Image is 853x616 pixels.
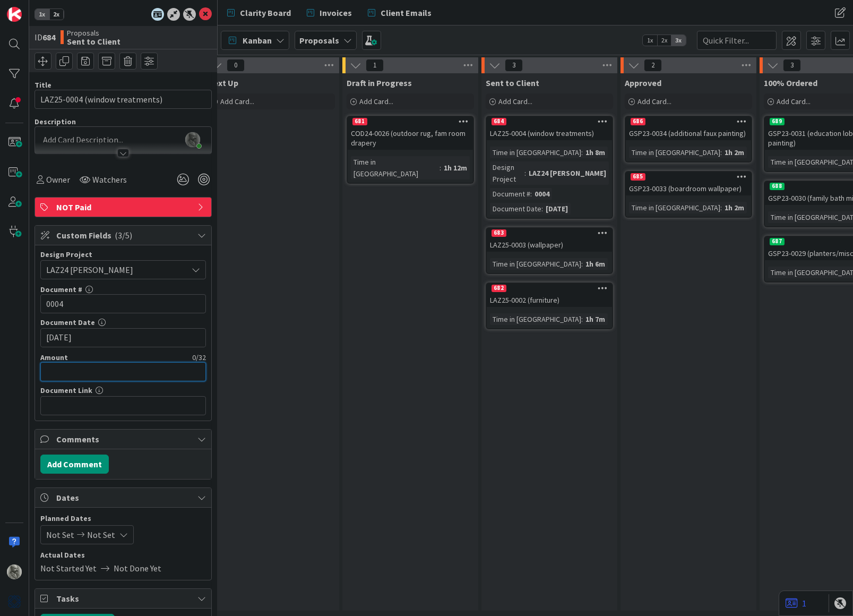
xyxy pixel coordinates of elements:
span: Owner [46,173,70,186]
span: Clarity Board [240,6,291,19]
span: Description [35,117,76,126]
span: Planned Dates [40,513,206,524]
span: Add Card... [359,97,393,106]
input: YYYY/MM/DD [46,329,200,347]
label: Document # [40,285,82,294]
div: Time in [GEOGRAPHIC_DATA] [629,147,720,158]
div: 685GSP23-0033 (boardroom wallpaper) [626,172,751,195]
div: GSP23-0033 (boardroom wallpaper) [626,182,751,195]
div: 0004 [532,188,552,200]
img: avatar [7,594,22,609]
div: 683 [487,228,612,238]
span: Add Card... [637,97,671,106]
div: 681COD24-0026 (outdoor rug, fam room drapery [348,117,473,150]
div: 686 [626,117,751,126]
div: 1h 8m [583,147,608,158]
span: 2 [644,59,662,72]
div: Document Date [40,319,206,326]
div: 681 [348,117,473,126]
label: Title [35,80,51,90]
span: Not Started Yet [40,562,97,575]
div: 1h 7m [583,313,608,325]
a: Invoices [300,3,358,22]
div: 687 [770,238,785,245]
span: Comments [56,433,192,446]
span: Add Card... [777,97,811,106]
div: 683 [492,229,506,237]
span: 1 [366,59,384,72]
div: LAZ25-0004 (window treatments) [487,126,612,140]
div: 686 [631,118,645,125]
div: Document # [490,188,530,200]
img: PA [7,564,22,579]
span: Not Set [87,528,115,541]
span: Watchers [92,173,127,186]
span: ( 3/5 ) [115,230,132,241]
div: 688 [770,183,785,190]
div: 684 [492,118,506,125]
span: LAZ24 [PERSON_NAME] [46,262,182,277]
span: NOT Paid [56,201,192,213]
span: : [581,147,583,158]
span: 1x [35,9,49,20]
div: Time in [GEOGRAPHIC_DATA] [490,313,581,325]
div: Document Date [490,203,541,215]
div: GSP23-0034 (additional faux painting) [626,126,751,140]
span: Sent to Client [486,78,539,88]
div: Document Link [40,387,206,394]
span: Actual Dates [40,550,206,561]
span: ID [35,31,55,44]
span: : [530,188,532,200]
label: Amount [40,353,68,362]
span: 0 [227,59,245,72]
button: Add Comment [40,455,109,474]
div: 685 [626,172,751,182]
div: 686GSP23-0034 (additional faux painting) [626,117,751,140]
span: : [581,258,583,270]
div: 684 [487,117,612,126]
span: : [524,167,526,179]
div: 682 [492,285,506,292]
span: : [440,162,441,174]
div: LAZ25-0003 (wallpaper) [487,238,612,252]
span: Add Card... [498,97,532,106]
span: Draft in Progress [347,78,412,88]
span: 3 [505,59,523,72]
span: 100% Ordered [764,78,817,88]
span: 3 [783,59,801,72]
span: Add Card... [220,97,254,106]
span: Client Emails [381,6,432,19]
div: 1h 6m [583,258,608,270]
b: Sent to Client [67,37,120,46]
div: COD24-0026 (outdoor rug, fam room drapery [348,126,473,150]
div: Time in [GEOGRAPHIC_DATA] [490,258,581,270]
div: 1h 2m [722,202,747,213]
span: Approved [625,78,661,88]
input: Quick Filter... [697,31,777,50]
div: LAZ25-0002 (furniture) [487,293,612,307]
div: Design Project [490,161,524,185]
div: LAZ24 [PERSON_NAME] [526,167,609,179]
div: [DATE] [543,203,571,215]
span: 3x [671,35,686,46]
div: 682LAZ25-0002 (furniture) [487,284,612,307]
span: 2x [49,9,64,20]
span: 2x [657,35,671,46]
div: 684LAZ25-0004 (window treatments) [487,117,612,140]
div: 681 [352,118,367,125]
div: 685 [631,173,645,181]
span: : [720,147,722,158]
span: Not Set [46,528,74,541]
span: Dates [56,491,192,504]
a: 1 [786,597,806,610]
div: Time in [GEOGRAPHIC_DATA] [351,156,440,179]
div: 0 / 32 [71,353,206,362]
span: 1x [643,35,657,46]
span: Kanban [243,34,272,47]
span: Not Done Yet [114,562,161,575]
span: Custom Fields [56,229,192,242]
input: type card name here... [35,90,212,109]
div: Design Project [40,251,206,258]
div: 1h 2m [722,147,747,158]
b: 684 [42,32,55,42]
